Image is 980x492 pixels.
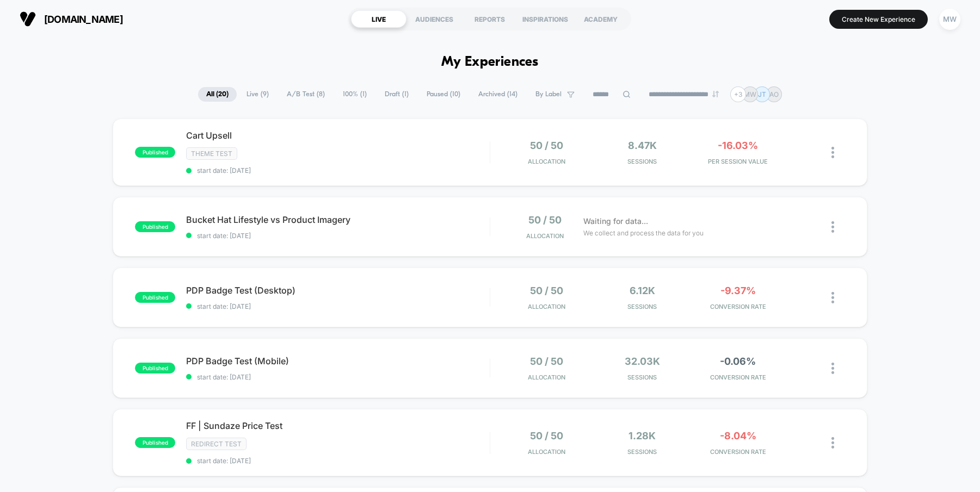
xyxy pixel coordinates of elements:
span: published [135,147,175,158]
span: published [135,363,175,373]
span: Draft ( 1 ) [377,87,417,102]
span: CONVERSION RATE [693,373,783,381]
span: 6.12k [630,285,655,296]
img: close [831,363,834,374]
span: CONVERSION RATE [693,303,783,310]
p: JT [758,90,766,98]
span: 50 / 50 [530,140,563,151]
span: We collect and process the data for you [583,228,704,238]
img: close [831,221,834,233]
span: 50 / 50 [530,430,563,441]
div: MW [939,9,960,30]
span: Sessions [597,303,687,310]
img: close [831,147,834,158]
span: published [135,292,175,303]
span: Allocation [528,158,565,165]
span: Sessions [597,158,687,165]
span: Theme Test [186,147,237,160]
div: + 3 [730,86,746,102]
p: AO [769,90,779,98]
span: Waiting for data... [583,215,648,227]
span: start date: [DATE] [186,232,490,240]
span: Cart Upsell [186,130,490,141]
span: 50 / 50 [528,214,562,226]
button: [DOMAIN_NAME] [16,10,126,28]
span: [DOMAIN_NAME] [44,14,123,25]
p: MW [744,90,756,98]
span: Allocation [528,303,565,310]
span: Allocation [526,232,564,240]
span: Bucket Hat Lifestyle vs Product Imagery [186,214,490,225]
span: PDP Badge Test (Desktop) [186,285,490,296]
button: Create New Experience [829,10,928,29]
span: Allocation [528,448,565,456]
span: CONVERSION RATE [693,448,783,456]
span: PDP Badge Test (Mobile) [186,356,490,366]
span: Live ( 9 ) [238,87,277,102]
span: published [135,221,175,232]
div: AUDIENCES [406,10,462,28]
span: A/B Test ( 8 ) [279,87,333,102]
span: -9.37% [720,285,756,296]
span: published [135,437,175,448]
h1: My Experiences [441,54,539,70]
span: -0.06% [720,356,756,367]
span: start date: [DATE] [186,373,490,381]
img: end [712,91,719,97]
img: close [831,292,834,303]
div: LIVE [351,10,406,28]
span: FF | Sundaze Price Test [186,420,490,431]
span: Sessions [597,448,687,456]
span: 100% ( 1 ) [335,87,375,102]
span: 50 / 50 [530,285,563,296]
button: MW [936,8,964,30]
img: Visually logo [20,11,36,27]
span: PER SESSION VALUE [693,158,783,165]
span: Redirect Test [186,438,246,450]
span: 1.28k [628,430,656,441]
span: By Label [535,90,562,98]
span: start date: [DATE] [186,302,490,310]
span: start date: [DATE] [186,166,490,175]
span: All ( 20 ) [198,87,237,102]
span: -8.04% [720,430,756,441]
span: Sessions [597,373,687,381]
span: Paused ( 10 ) [418,87,469,102]
span: 32.03k [625,356,660,367]
div: ACADEMY [573,10,628,28]
img: close [831,437,834,449]
div: REPORTS [462,10,517,28]
span: -16.03% [718,140,758,151]
span: Archived ( 14 ) [470,87,526,102]
span: 50 / 50 [530,356,563,367]
span: 8.47k [628,140,657,151]
span: Allocation [528,373,565,381]
div: INSPIRATIONS [517,10,573,28]
span: start date: [DATE] [186,457,490,465]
